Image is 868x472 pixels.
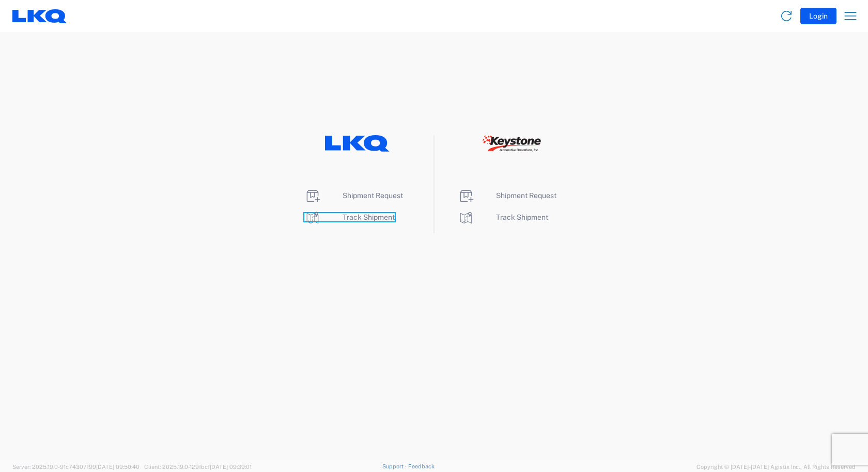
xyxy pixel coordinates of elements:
a: Shipment Request [304,191,403,200]
span: Shipment Request [343,191,403,200]
span: [DATE] 09:39:01 [210,464,252,470]
span: Shipment Request [496,191,556,200]
span: Server: 2025.19.0-91c74307f99 [12,464,139,470]
span: Track Shipment [496,213,548,221]
a: Track Shipment [304,213,395,221]
a: Feedback [408,463,435,469]
button: Login [800,8,836,24]
a: Support [382,463,408,469]
span: Track Shipment [343,213,395,221]
a: Track Shipment [458,213,548,221]
a: Shipment Request [458,191,556,200]
span: Copyright © [DATE]-[DATE] Agistix Inc., All Rights Reserved [696,462,856,471]
span: [DATE] 09:50:40 [96,464,139,470]
span: Client: 2025.19.0-129fbcf [144,464,252,470]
